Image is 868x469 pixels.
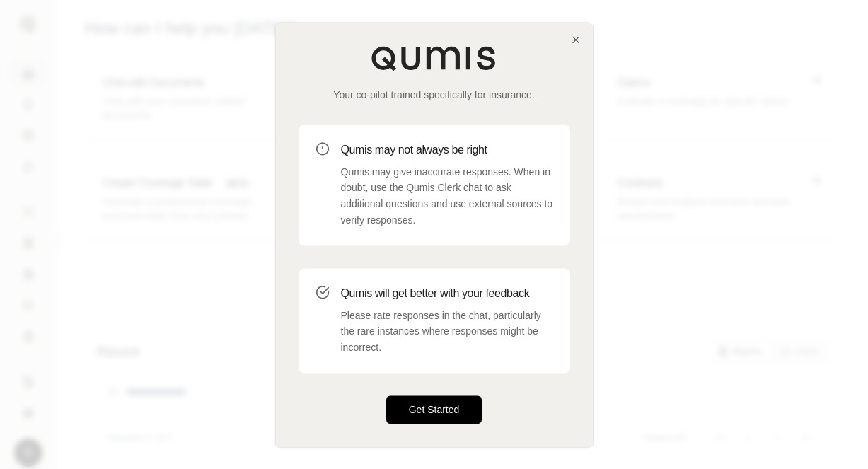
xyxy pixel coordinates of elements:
h3: Qumis may not always be right [341,141,553,158]
p: Your co-pilot trained specifically for insurance. [299,88,570,102]
p: Please rate responses in the chat, particularly the rare instances where responses might be incor... [341,308,553,356]
p: Qumis may give inaccurate responses. When in doubt, use the Qumis Clerk chat to ask additional qu... [341,164,553,228]
h3: Qumis will get better with your feedback [341,285,553,302]
img: Qumis Logo [371,45,498,71]
button: Get Started [386,395,482,424]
